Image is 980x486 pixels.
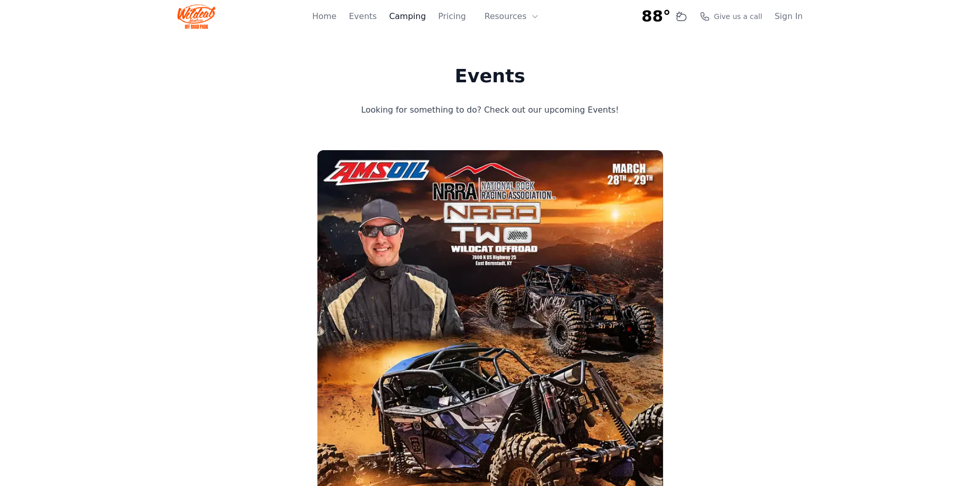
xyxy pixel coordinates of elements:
button: Resources [478,6,545,27]
span: Give us a call [714,11,762,22]
img: Wildcat Logo [177,4,216,29]
a: Sign In [775,10,803,23]
h1: Events [320,66,661,86]
span: 88° [642,7,671,26]
a: Events [349,10,377,23]
a: Give us a call [700,11,762,22]
p: Looking for something to do? Check out our upcoming Events! [320,103,661,117]
a: Pricing [438,10,466,23]
a: Home [312,10,336,23]
a: Camping [389,10,425,23]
